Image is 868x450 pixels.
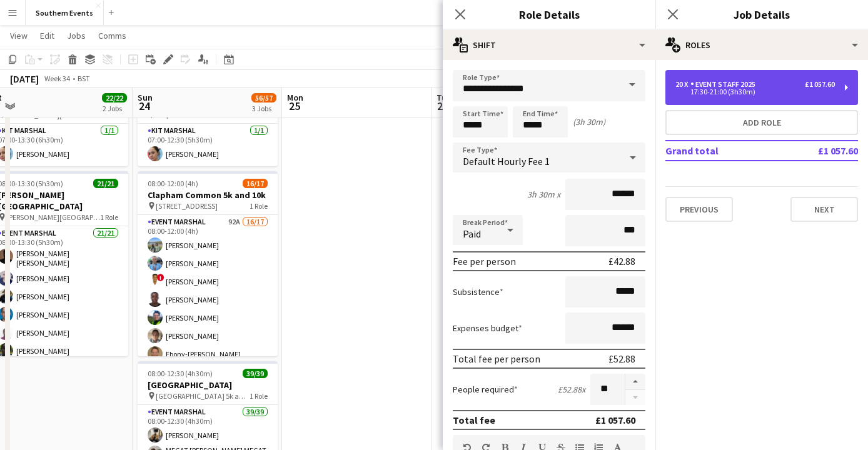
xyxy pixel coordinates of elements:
[26,1,104,25] button: Southern Events
[103,104,126,113] div: 2 Jobs
[78,74,90,83] div: BST
[655,6,868,22] h3: Job Details
[41,74,73,83] span: Week 34
[608,352,635,365] div: £52.88
[156,201,218,211] span: [STREET_ADDRESS]
[665,141,779,161] td: Grand total
[453,322,522,334] label: Expenses budget
[437,92,451,103] span: Tue
[453,255,516,267] div: Fee per person
[675,89,835,95] div: 17:30-21:00 (3h30m)
[608,255,635,267] div: £42.88
[250,201,268,211] span: 1 Role
[453,286,503,297] label: Subsistence
[138,171,278,356] app-job-card: 08:00-12:00 (4h)16/17Clapham Common 5k and 10k [STREET_ADDRESS]1 RoleEvent Marshal92A16/1708:00-1...
[40,30,54,41] span: Edit
[35,27,59,44] a: Edit
[443,30,655,60] div: Shift
[102,93,127,102] span: 22/22
[243,369,268,378] span: 39/39
[100,212,118,222] span: 1 Role
[148,369,213,378] span: 08:00-12:30 (4h30m)
[93,27,131,44] a: Comms
[243,179,268,188] span: 16/17
[779,141,858,161] td: £1 057.60
[138,124,278,166] app-card-role: Kit Marshal1/107:00-12:30 (5h30m)[PERSON_NAME]
[625,374,645,390] button: Increase
[10,72,39,85] div: [DATE]
[6,212,100,222] span: [PERSON_NAME][GEOGRAPHIC_DATA]
[690,80,760,89] div: Event Staff 2025
[5,27,33,44] a: View
[595,414,635,426] div: £1 057.60
[665,110,858,135] button: Add role
[435,99,451,113] span: 26
[665,197,733,222] button: Previous
[10,30,28,41] span: View
[453,352,540,365] div: Total fee per person
[156,391,250,401] span: [GEOGRAPHIC_DATA] 5k and 10k
[138,379,278,391] h3: [GEOGRAPHIC_DATA]
[463,155,550,167] span: Default Hourly Fee 1
[443,6,655,22] h3: Role Details
[655,30,868,60] div: Roles
[157,274,164,281] span: !
[285,99,303,113] span: 25
[675,80,690,89] div: 20 x
[558,384,585,395] div: £52.88 x
[463,227,481,240] span: Paid
[93,179,118,188] span: 21/21
[527,189,560,200] div: 3h 30m x
[453,414,495,426] div: Total fee
[67,30,86,41] span: Jobs
[573,116,605,127] div: (3h 30m)
[138,189,278,201] h3: Clapham Common 5k and 10k
[251,93,276,102] span: 56/57
[138,69,278,166] app-job-card: 07:00-12:30 (5h30m)1/1RT Kit Assistant - Clapham Common 5k and 10k Clapham Common1 RoleKit Marsha...
[453,384,518,395] label: People required
[148,179,198,188] span: 08:00-12:00 (4h)
[136,99,153,113] span: 24
[790,197,858,222] button: Next
[252,104,276,113] div: 3 Jobs
[805,80,835,89] div: £1 057.60
[62,27,91,44] a: Jobs
[287,92,303,103] span: Mon
[98,30,126,41] span: Comms
[250,391,268,401] span: 1 Role
[138,92,153,103] span: Sun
